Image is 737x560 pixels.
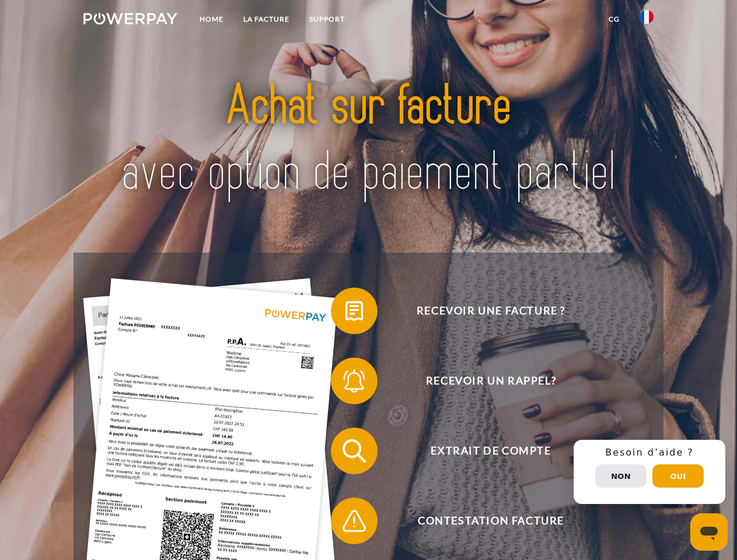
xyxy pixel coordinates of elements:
a: CG [599,9,630,30]
img: qb_search.svg [340,436,369,466]
img: title-powerpay_fr.svg [111,56,626,223]
span: Recevoir une facture ? [348,288,634,334]
button: Non [595,464,647,488]
a: Support [299,9,355,30]
h3: Besoin d’aide ? [581,447,718,459]
button: Extrait de compte [331,428,634,474]
button: Oui [652,464,704,488]
button: Recevoir une facture ? [331,288,634,334]
img: qb_bell.svg [340,366,369,395]
img: fr [640,10,654,24]
button: Contestation Facture [331,498,634,544]
div: Schnellhilfe [574,440,725,504]
a: Home [190,9,233,30]
span: Contestation Facture [348,498,634,544]
img: qb_bill.svg [340,296,369,325]
span: Recevoir un rappel? [348,358,634,404]
img: qb_warning.svg [340,506,369,535]
button: Recevoir un rappel? [331,358,634,404]
img: logo-powerpay-white.svg [83,13,177,24]
a: LA FACTURE [233,9,299,30]
iframe: Bouton de lancement de la fenêtre de messagerie [690,513,728,551]
span: Extrait de compte [348,428,634,474]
